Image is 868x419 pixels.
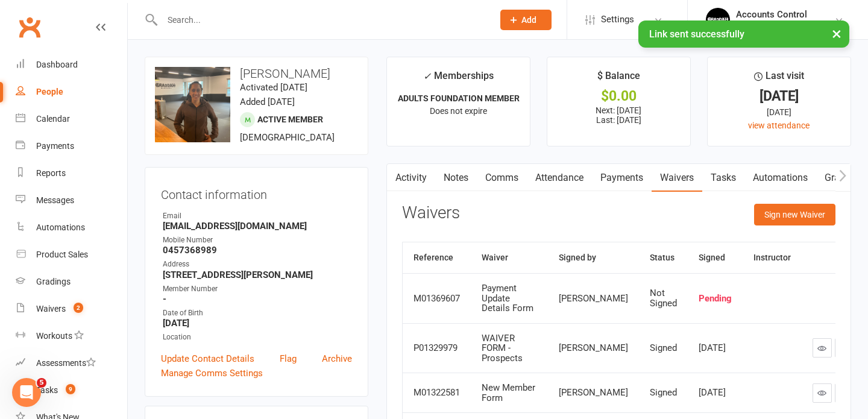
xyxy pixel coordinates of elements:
input: Search... [159,11,485,28]
span: Settings [601,6,634,33]
button: Add [500,10,552,30]
a: Reports [16,160,127,187]
div: Assessments [36,358,96,368]
div: M01322581 [414,388,460,398]
div: [DATE] [699,388,732,398]
strong: 0457368989 [163,245,352,256]
th: Status [639,242,688,273]
div: [DATE] [719,90,840,102]
a: People [16,78,127,106]
a: Update Contact Details [161,351,254,366]
a: Calendar [16,106,127,133]
span: Add [521,15,536,25]
div: Member Number [163,283,352,295]
a: Archive [322,351,352,366]
th: Instructor [743,242,802,273]
div: [DATE] [719,106,840,119]
strong: [STREET_ADDRESS][PERSON_NAME] [163,269,352,280]
button: × [826,20,848,46]
div: Memberships [423,68,494,90]
h3: Waivers [402,204,460,222]
a: Activity [387,164,435,192]
div: [PERSON_NAME] [559,294,628,304]
div: $0.00 [558,90,679,102]
a: Tasks 9 [16,377,127,404]
div: Calendar [36,114,70,124]
div: People [36,87,63,96]
th: Waiver [471,242,548,273]
span: 2 [74,303,83,313]
a: view attendance [748,121,810,130]
strong: [DATE] [163,318,352,329]
div: Accounts Control [736,9,807,20]
span: Does not expire [430,106,487,116]
div: Waivers [36,304,66,313]
p: Next: [DATE] Last: [DATE] [558,106,679,125]
div: Signed [650,343,677,353]
time: Added [DATE] [240,96,295,107]
img: thumb_image1701918351.png [706,8,730,32]
div: M01369607 [414,294,460,304]
time: Activated [DATE] [240,82,307,93]
a: Messages [16,187,127,214]
div: Messages [36,195,74,205]
a: Assessments [16,350,127,377]
div: Date of Birth [163,307,352,319]
a: Flag [280,351,297,366]
th: Reference [403,242,471,273]
iframe: Intercom live chat [12,378,41,407]
a: Payments [592,164,652,192]
div: Location [163,332,352,343]
a: Gradings [16,268,127,295]
button: Sign new Waiver [754,204,835,225]
div: P01329979 [414,343,460,353]
div: New Member Form [482,383,537,403]
div: [DATE] [699,343,732,353]
a: Automations [16,214,127,241]
strong: ADULTS FOUNDATION MEMBER [398,93,520,103]
th: Signed [688,242,743,273]
a: Waivers [652,164,702,192]
a: Waivers 2 [16,295,127,323]
span: 9 [66,384,75,394]
div: Payments [36,141,74,151]
div: WAIVER FORM - Prospects [482,333,537,364]
a: Automations [744,164,816,192]
strong: - [163,294,352,304]
a: Workouts [16,323,127,350]
a: Dashboard [16,51,127,78]
div: Tasks [36,385,58,395]
div: [PERSON_NAME] [559,343,628,353]
a: Notes [435,164,477,192]
th: Signed by [548,242,639,273]
strong: [EMAIL_ADDRESS][DOMAIN_NAME] [163,221,352,232]
div: Automations [36,222,85,232]
img: image1754553682.png [155,67,230,142]
i: ✓ [423,71,431,82]
span: Active member [257,115,323,124]
div: Mobile Number [163,235,352,246]
div: Workouts [36,331,72,341]
div: Dashboard [36,60,78,69]
div: Reports [36,168,66,178]
div: Address [163,259,352,270]
a: Payments [16,133,127,160]
a: Comms [477,164,527,192]
div: Payment Update Details Form [482,283,537,313]
a: Product Sales [16,241,127,268]
div: [PERSON_NAME] [559,388,628,398]
div: Gradings [36,277,71,286]
div: Link sent successfully [638,20,849,48]
h3: Contact information [161,183,352,201]
a: Clubworx [14,12,45,42]
span: 5 [37,378,46,388]
a: Tasks [702,164,744,192]
h3: [PERSON_NAME] [155,67,358,80]
div: Email [163,210,352,222]
div: [PERSON_NAME] [736,20,807,31]
div: $ Balance [597,68,640,90]
div: Pending [699,294,732,304]
div: Product Sales [36,250,88,259]
div: Last visit [754,68,804,90]
div: Signed [650,388,677,398]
